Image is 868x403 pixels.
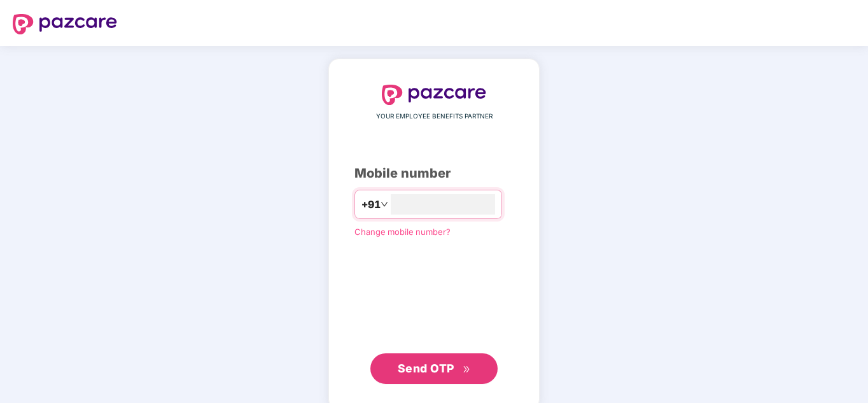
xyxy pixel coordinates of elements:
img: logo [382,85,486,105]
span: YOUR EMPLOYEE BENEFITS PARTNER [376,111,493,122]
a: Change mobile number? [354,227,451,237]
img: logo [13,14,117,34]
span: down [381,201,388,208]
span: Send OTP [398,362,454,375]
span: +91 [361,197,381,213]
div: Mobile number [354,164,514,183]
button: Send OTPdouble-right [370,353,498,384]
span: double-right [463,365,471,374]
